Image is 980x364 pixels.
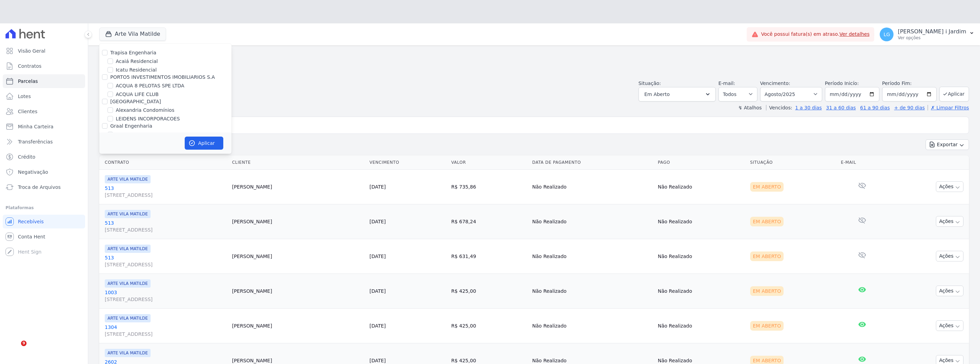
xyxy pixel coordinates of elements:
[99,51,969,63] h2: Parcelas
[936,320,963,331] button: Ações
[18,218,44,225] span: Recebíveis
[6,204,82,212] div: Plataformas
[18,233,45,240] span: Conta Hent
[116,107,174,114] label: Alexandria Condomínios
[760,81,790,86] label: Vencimento:
[3,120,85,133] a: Minha Carteira
[750,217,784,226] div: Em Aberto
[229,204,367,239] td: [PERSON_NAME]
[655,308,747,343] td: Não Realizado
[884,32,890,37] span: LG
[644,90,670,98] span: Em Aberto
[936,286,963,296] button: Ações
[99,156,229,170] th: Contrato
[530,239,655,274] td: Não Realizado
[18,123,53,130] span: Minha Carteira
[18,138,53,145] span: Transferências
[116,58,158,65] label: Acaiá Residencial
[18,93,31,100] span: Lotes
[229,239,367,274] td: [PERSON_NAME]
[936,181,963,192] button: Ações
[105,314,151,322] span: ARTE VILA MATILDE
[928,105,969,110] a: ✗ Limpar Filtros
[448,156,529,170] th: Valor
[18,169,48,175] span: Negativação
[18,184,61,191] span: Troca de Arquivos
[936,216,963,227] button: Ações
[825,81,859,86] label: Período Inicío:
[3,165,85,179] a: Negativação
[18,78,38,85] span: Parcelas
[639,87,716,101] button: Em Aberto
[3,59,85,73] a: Contratos
[530,169,655,204] td: Não Realizado
[18,47,45,54] span: Visão Geral
[766,105,792,110] label: Vencidos:
[894,105,925,110] a: + de 90 dias
[898,28,966,35] p: [PERSON_NAME] i Jardim
[7,341,23,357] iframe: Intercom live chat
[105,349,151,357] span: ARTE VILA MATILDE
[839,31,870,37] a: Ver detalhes
[105,245,151,253] span: ARTE VILA MATILDE
[105,226,226,233] span: [STREET_ADDRESS]
[3,135,85,149] a: Transferências
[105,279,151,288] span: ARTE VILA MATILDE
[105,261,226,268] span: [STREET_ADDRESS]
[3,180,85,194] a: Troca de Arquivos
[655,274,747,308] td: Não Realizado
[110,123,152,129] label: Graal Engenharia
[3,150,85,164] a: Crédito
[3,74,85,88] a: Parcelas
[747,156,838,170] th: Situação
[655,239,747,274] td: Não Realizado
[105,185,226,199] a: 513[STREET_ADDRESS]
[655,156,747,170] th: Pago
[99,28,166,41] button: Arte Vila Matilde
[882,80,937,87] label: Período Fim:
[826,105,856,110] a: 31 a 60 dias
[110,99,161,104] label: [GEOGRAPHIC_DATA]
[874,25,980,44] button: LG [PERSON_NAME] i Jardim Ver opções
[369,219,386,224] a: [DATE]
[448,169,529,204] td: R$ 735,86
[185,137,223,150] button: Aplicar
[448,239,529,274] td: R$ 631,49
[3,105,85,118] a: Clientes
[116,66,157,74] label: Icatu Residencial
[105,192,226,199] span: [STREET_ADDRESS]
[898,35,966,41] p: Ver opções
[105,220,226,233] a: 513[STREET_ADDRESS]
[3,44,85,58] a: Visão Geral
[229,308,367,343] td: [PERSON_NAME]
[939,87,969,101] button: Aplicar
[116,131,164,138] label: ALTOS DE SANTANA
[3,89,85,103] a: Lotes
[105,210,151,218] span: ARTE VILA MATILDE
[18,63,41,69] span: Contratos
[926,139,969,150] button: Exportar
[229,274,367,308] td: [PERSON_NAME]
[750,182,784,192] div: Em Aberto
[369,358,386,363] a: [DATE]
[860,105,890,110] a: 61 a 90 dias
[369,323,386,329] a: [DATE]
[761,31,870,38] span: Você possui fatura(s) em atraso.
[367,156,448,170] th: Vencimento
[530,274,655,308] td: Não Realizado
[750,321,784,331] div: Em Aberto
[838,156,886,170] th: E-mail
[18,108,37,115] span: Clientes
[105,324,226,338] a: 1304[STREET_ADDRESS]
[116,82,184,89] label: ACQUA 8 PELOTAS SPE LTDA
[112,118,966,132] input: Buscar por nome do lote ou do cliente
[3,215,85,228] a: Recebíveis
[530,204,655,239] td: Não Realizado
[750,286,784,296] div: Em Aberto
[3,230,85,244] a: Conta Hent
[655,169,747,204] td: Não Realizado
[116,115,180,122] label: LEIDENS INCORPORACOES
[110,74,215,80] label: PORTO5 INVESTIMENTOS IMOBILIARIOS S.A
[116,91,159,98] label: ACQUA LIFE CLUB
[738,105,762,110] label: ↯ Atalhos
